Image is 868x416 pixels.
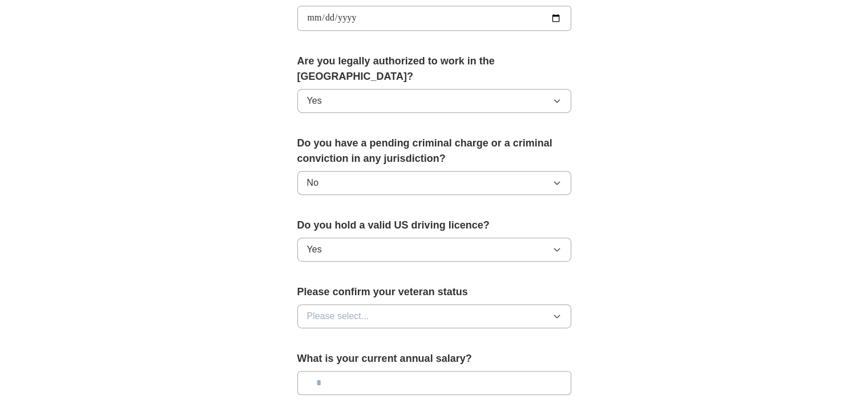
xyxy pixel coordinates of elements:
button: Yes [297,238,571,262]
label: Please confirm your veteran status [297,284,571,300]
span: Please select... [307,309,369,323]
label: Do you have a pending criminal charge or a criminal conviction in any jurisdiction? [297,136,571,166]
button: Please select... [297,304,571,328]
span: Yes [307,243,322,256]
button: No [297,171,571,195]
button: Yes [297,89,571,113]
span: Yes [307,94,322,108]
label: What is your current annual salary? [297,351,571,366]
label: Are you legally authorized to work in the [GEOGRAPHIC_DATA]? [297,54,571,84]
span: No [307,176,318,190]
label: Do you hold a valid US driving licence? [297,218,571,233]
